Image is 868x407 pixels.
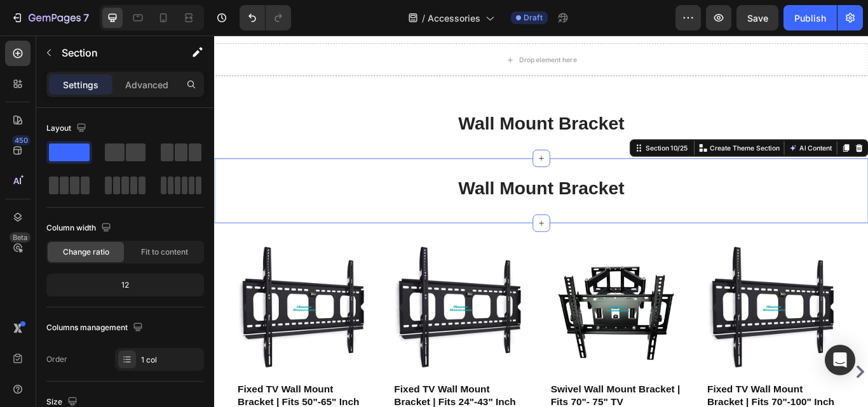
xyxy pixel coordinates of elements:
[573,239,728,394] a: Fixed TV Wall Mount Bracket | Fits 70"-100" Inch Flat Screen TV
[391,239,545,394] a: Swivel Wall Mount Bracket | Fits 70"- 75" TV
[500,126,554,137] div: Section 10/25
[667,124,723,139] button: AI Content
[428,11,480,25] span: Accessories
[25,239,180,394] img: Fixed TV Wall Mount Bracket | Fits 50’’ 65’’ Inch Flat Screen TV
[578,126,659,137] p: Create Theme Section
[63,246,109,258] span: Change ratio
[524,12,543,23] span: Draft
[747,13,768,23] span: Save
[46,319,146,337] div: Columns management
[783,5,837,30] button: Publish
[794,11,826,25] div: Publish
[422,11,425,25] span: /
[214,36,868,407] iframe: Design area
[391,239,545,394] img: Swivel Wall Mount Bracket | Fits 70’’ 75’’ TV
[141,354,201,366] div: 1 col
[12,135,31,145] div: 450
[240,5,291,30] div: Undo/Redo
[83,10,89,25] p: 7
[208,239,362,394] img: Fixed TV Wall Mount Bracket | Fits 24’’ 43’’ Inch Flat Screen TVs
[5,5,95,30] button: 7
[825,345,855,375] div: Open Intercom Messenger
[736,5,778,30] button: Save
[10,232,31,243] div: Beta
[49,276,201,294] div: 12
[62,45,166,60] p: Section
[46,220,114,237] div: Column width
[46,120,89,137] div: Layout
[573,239,728,394] img: Fixed TV Wall Mount Bracket | Fits 70’’ 100’’ Inch Flat Screen TV
[745,385,761,400] button: Carousel Next Arrow
[208,239,362,394] a: Fixed TV Wall Mount Bracket | Fits 24"-43" Inch Flat Screen TVs
[46,354,67,365] div: Order
[125,78,168,91] p: Advanced
[63,78,98,91] p: Settings
[141,246,188,258] span: Fit to content
[25,239,180,394] a: Fixed TV Wall Mount Bracket | Fits 50"-65" Inch Flat Screen TV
